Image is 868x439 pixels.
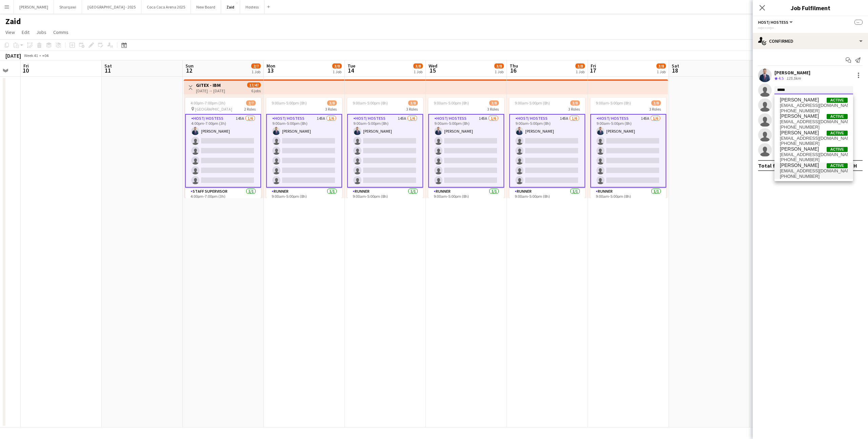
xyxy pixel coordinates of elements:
span: 3 Roles [406,107,418,112]
span: +971543311698 [780,108,848,114]
span: 4:00pm-7:00pm (3h) [191,100,225,106]
app-card-role: Runner1/19:00am-5:00pm (8h) [266,188,342,211]
span: 3/8 [413,63,423,69]
span: 3/8 [575,63,585,69]
span: Active [827,147,848,152]
app-card-role: Runner1/19:00am-5:00pm (8h) [347,188,423,211]
app-job-card: 9:00am-5:00pm (8h)3/83 RolesHost/ Hostess145A1/69:00am-5:00pm (8h)[PERSON_NAME] Runner1/19:00am-5... [509,98,585,198]
span: Mon [267,63,275,69]
app-job-card: 9:00am-5:00pm (8h)3/83 RolesHost/ Hostess145A1/69:00am-5:00pm (8h)[PERSON_NAME] Runner1/19:00am-5... [347,98,423,198]
span: Sat [104,63,112,69]
span: Sun [185,63,194,69]
span: [GEOGRAPHIC_DATA] [195,107,232,112]
span: Yamen Zayegh [780,163,819,168]
div: [DATE] → [DATE] [196,88,225,93]
div: 1 Job [414,69,422,74]
span: 2 Roles [244,107,256,112]
span: View [5,29,15,35]
span: 3 Roles [649,107,661,112]
a: Edit [19,28,32,37]
span: Thu [510,63,518,69]
span: 9:00am-5:00pm (8h) [596,100,631,106]
h1: Zaid [5,16,21,26]
span: 12 [184,66,194,74]
app-job-card: 9:00am-5:00pm (8h)3/83 RolesHost/ Hostess145A1/69:00am-5:00pm (8h)[PERSON_NAME] Runner1/19:00am-5... [266,98,342,198]
span: 3/8 [494,63,504,69]
app-card-role: Host/ Hostess145A1/69:00am-5:00pm (8h)[PERSON_NAME] [509,114,585,188]
span: yamen.sabri@gmail.com [780,152,848,157]
span: Comms [53,29,68,35]
span: Active [827,98,848,103]
span: Active [827,163,848,168]
app-card-role: Host/ Hostess145A1/64:00pm-7:00pm (3h)[PERSON_NAME] [185,114,261,188]
app-job-card: 9:00am-5:00pm (8h)3/83 RolesHost/ Hostess145A1/69:00am-5:00pm (8h)[PERSON_NAME] Runner1/19:00am-5... [428,98,504,198]
span: yamen4syr@gmail.com [780,136,848,141]
h3: GITEX - IBM [196,82,225,88]
app-card-role: Runner1/19:00am-5:00pm (8h) [428,188,504,211]
div: 1 Job [576,69,585,74]
h3: Job Fulfilment [753,3,868,12]
span: Jobs [36,29,46,35]
span: +971554083894 [780,125,848,130]
span: Edit [22,29,29,35]
div: 1 Job [495,69,504,74]
app-card-role: Staff Supervisor1/14:00pm-7:00pm (3h) [185,188,261,211]
span: 9:00am-5:00pm (8h) [272,100,307,106]
span: 3/8 [327,100,337,106]
span: 2/7 [251,63,261,69]
span: Yamen Mefleh [780,113,819,119]
div: 9:00am-5:00pm (8h)3/83 RolesHost/ Hostess145A1/69:00am-5:00pm (8h)[PERSON_NAME] Runner1/19:00am-5... [590,98,666,198]
span: Yamen Deeb [780,97,819,103]
span: Host/ Hostess [758,20,788,25]
span: Yamen Sabri [780,146,819,152]
span: 13 [265,66,275,74]
span: 10 [22,66,29,74]
button: Host/ Hostess [758,20,794,25]
button: Sharqawi [54,0,82,14]
button: [GEOGRAPHIC_DATA] - 2025 [82,0,141,14]
span: Sat [672,63,679,69]
button: Coca Coca Arena 2025 [141,0,191,14]
span: yamen_864@hotmail.com [780,168,848,174]
span: yamend505@gmail.com [780,103,848,108]
span: 3/8 [570,100,580,106]
app-card-role: Host/ Hostess145A1/69:00am-5:00pm (8h)[PERSON_NAME] [428,114,504,188]
div: 1 Job [657,69,666,74]
span: -- [854,20,863,25]
span: Wed [429,63,437,69]
div: [PERSON_NAME] [774,70,810,76]
a: Jobs [34,28,49,37]
span: 16 [509,66,518,74]
span: 17 [590,66,596,74]
a: Comms [51,28,71,37]
span: 3/8 [651,100,661,106]
span: 3 Roles [568,107,580,112]
app-card-role: Host/ Hostess145A1/69:00am-5:00pm (8h)[PERSON_NAME] [590,114,666,188]
span: +971569733559 [780,141,848,146]
span: +971505210818 [780,174,848,179]
span: 3/8 [656,63,666,69]
span: 3/8 [408,100,418,106]
div: Confirmed [753,33,868,49]
span: Week 41 [22,53,39,58]
app-job-card: 4:00pm-7:00pm (3h)2/7 [GEOGRAPHIC_DATA]2 RolesHost/ Hostess145A1/64:00pm-7:00pm (3h)[PERSON_NAME]... [185,98,261,198]
span: 11 [103,66,112,74]
span: 17/47 [247,82,261,88]
span: Tue [348,63,355,69]
span: Yamen Mohamed Yaman [780,130,819,136]
button: [PERSON_NAME] [14,0,54,14]
div: --:-- - --:-- [758,25,863,30]
button: Hostess [240,0,264,14]
span: Active [827,131,848,136]
button: New Board [191,0,221,14]
span: 15 [428,66,437,74]
app-card-role: Runner1/19:00am-5:00pm (8h) [509,188,585,211]
span: +971567880933 [780,157,848,163]
app-card-role: Host/ Hostess145A1/69:00am-5:00pm (8h)[PERSON_NAME] [347,114,423,188]
span: Fri [23,63,29,69]
span: 3/8 [489,100,499,106]
span: 4.5 [778,76,784,81]
span: 18 [671,66,679,74]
